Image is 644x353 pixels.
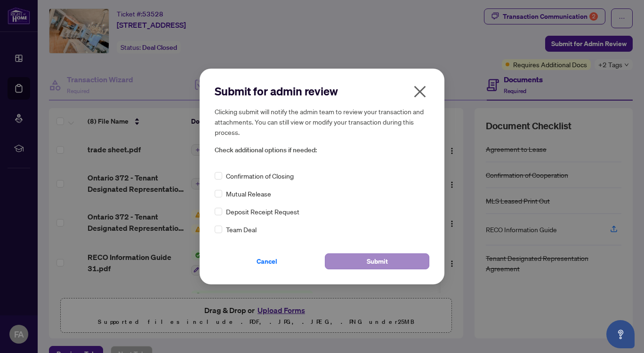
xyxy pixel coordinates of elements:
[226,224,257,235] span: Team Deal
[215,84,429,99] h2: Submit for admin review
[215,145,429,156] span: Check additional options if needed:
[226,206,299,217] span: Deposit Receipt Request
[215,253,319,269] button: Cancel
[226,171,294,181] span: Confirmation of Closing
[325,253,429,269] button: Submit
[412,84,427,99] span: close
[226,188,271,199] span: Mutual Release
[257,254,277,269] span: Cancel
[215,106,429,137] h5: Clicking submit will notify the admin team to review your transaction and attachments. You can st...
[606,320,635,348] button: Open asap
[367,254,388,269] span: Submit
